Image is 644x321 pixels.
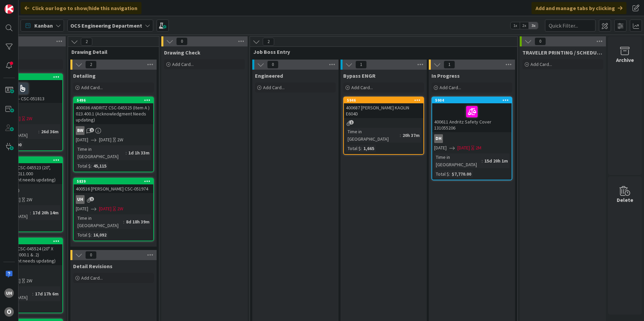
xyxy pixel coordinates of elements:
[26,115,32,122] div: 2W
[343,72,376,79] span: Bypass ENGR
[117,205,123,212] div: 2W
[26,196,32,203] div: 2W
[117,136,123,143] div: 2W
[4,307,14,317] div: O
[74,184,153,193] div: 400516 [PERSON_NAME] CSC-051974
[90,128,94,132] span: 1
[74,178,153,184] div: 5839
[432,97,512,103] div: 5904
[76,126,85,135] div: BW
[434,144,447,151] span: [DATE]
[355,61,367,69] span: 1
[432,134,512,143] div: DH
[91,162,92,170] span: :
[123,218,124,225] span: :
[74,126,153,135] div: BW
[85,251,97,259] span: 0
[90,197,94,201] span: 1
[26,277,32,284] div: 2W
[70,22,142,29] b: OCS Engineering Department
[34,22,53,30] span: Kanban
[74,97,153,124] div: 5496400036 ANDRITZ CSC-045525 (Item A ) 023.400.1 (Acknowledgment Needs updating)
[344,97,423,118] div: 5946400687 [PERSON_NAME] KAOLIN E604D
[483,157,510,165] div: 15d 20h 1m
[76,136,88,143] span: [DATE]
[440,84,461,91] span: Add Card...
[4,4,14,14] img: Visit kanbanzone.com
[81,84,103,91] span: Add Card...
[124,218,151,225] div: 8d 18h 39m
[30,209,31,216] span: :
[520,22,529,29] span: 2x
[76,145,126,160] div: Time in [GEOGRAPHIC_DATA]
[476,144,481,151] div: 2M
[85,61,97,69] span: 2
[126,149,127,156] span: :
[432,103,512,132] div: 400611 Andritz Safety Cover 131055206
[346,145,361,152] div: Total $
[346,128,400,143] div: Time in [GEOGRAPHIC_DATA]
[482,157,483,165] span: :
[81,275,103,281] span: Add Card...
[263,38,274,46] span: 2
[362,145,376,152] div: 1,665
[511,22,520,29] span: 1x
[344,103,423,118] div: 400687 [PERSON_NAME] KAOLIN E604D
[74,97,153,103] div: 5496
[76,214,123,229] div: Time in [GEOGRAPHIC_DATA]
[99,205,111,212] span: [DATE]
[344,97,423,103] div: 5946
[99,136,111,143] span: [DATE]
[347,98,423,103] div: 5946
[76,205,88,212] span: [DATE]
[431,72,460,79] span: In Progress
[444,61,455,69] span: 1
[449,170,450,178] span: :
[434,134,443,143] div: DH
[545,20,595,32] input: Quick Filter...
[172,61,194,67] span: Add Card...
[263,84,285,91] span: Add Card...
[267,61,279,69] span: 0
[127,149,151,156] div: 1d 1h 33m
[71,48,151,55] span: Drawing Detail
[21,2,141,14] div: Click our logo to show/hide this navigation
[349,120,354,124] span: 1
[617,196,633,204] div: Delete
[530,61,552,67] span: Add Card...
[253,48,509,55] span: Job Boss Entry
[164,49,200,56] span: Drawing Check
[73,263,112,270] span: Detail Revisions
[31,209,60,216] div: 17d 20h 14m
[4,288,14,298] div: uh
[255,72,283,79] span: Engineered
[176,37,188,45] span: 0
[401,132,421,139] div: 20h 37m
[434,153,482,168] div: Time in [GEOGRAPHIC_DATA]
[38,128,39,135] span: :
[39,128,60,135] div: 26d 36m
[435,98,512,103] div: 5904
[74,178,153,193] div: 5839400516 [PERSON_NAME] CSC-051974
[73,72,96,79] span: Detailing
[76,231,91,239] div: Total $
[616,56,634,64] div: Archive
[434,170,449,178] div: Total $
[77,179,153,184] div: 5839
[351,84,373,91] span: Add Card...
[92,162,108,170] div: 45,115
[457,144,470,151] span: [DATE]
[432,97,512,132] div: 5904400611 Andritz Safety Cover 131055206
[91,231,92,239] span: :
[400,132,401,139] span: :
[522,49,603,56] span: TRAVELER PRINTING / SCHEDULING
[74,195,153,204] div: uh
[532,2,626,14] div: Add and manage tabs by clicking
[76,162,91,170] div: Total $
[361,145,362,152] span: :
[32,290,33,297] span: :
[76,195,85,204] div: uh
[74,103,153,124] div: 400036 ANDRITZ CSC-045525 (Item A ) 023.400.1 (Acknowledgment Needs updating)
[81,38,92,46] span: 2
[450,170,473,178] div: $7,770.00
